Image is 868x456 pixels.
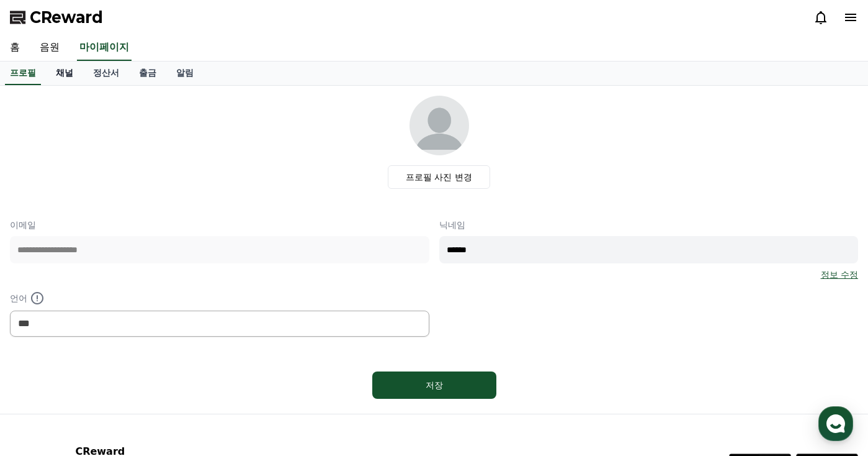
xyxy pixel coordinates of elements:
span: CReward [30,7,103,27]
a: 알림 [166,62,204,85]
a: 홈 [4,353,82,384]
p: 언어 [10,291,429,306]
span: 홈 [39,372,47,381]
a: 채널 [46,62,83,85]
a: CReward [10,7,103,27]
a: 음원 [30,35,69,61]
span: 대화 [114,372,128,382]
span: 설정 [192,372,207,381]
button: 저장 [372,372,496,399]
label: 프로필 사진 변경 [388,165,490,189]
p: 닉네임 [439,219,859,231]
a: 정산서 [83,62,129,85]
img: profile_image [409,96,469,155]
a: 마이페이지 [77,35,132,61]
div: 저장 [397,379,472,391]
a: 설정 [160,353,238,384]
p: 이메일 [10,219,429,231]
a: 출금 [129,62,166,85]
a: 정보 수정 [821,268,858,281]
a: 프로필 [5,62,41,85]
a: 대화 [82,353,160,384]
